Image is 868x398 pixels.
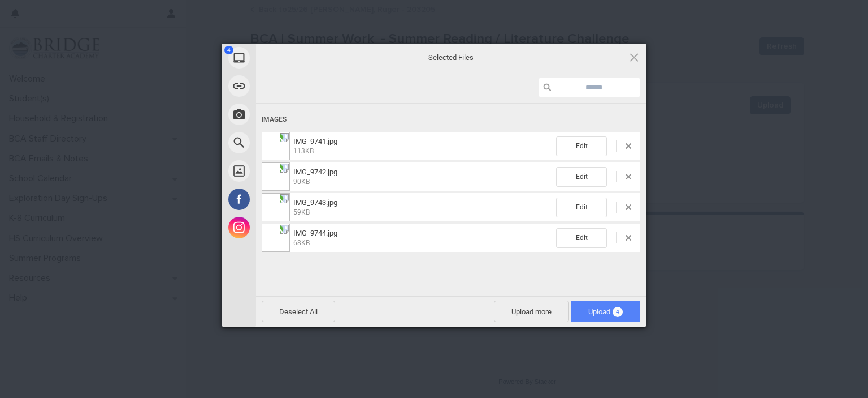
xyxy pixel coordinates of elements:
[494,301,569,322] span: Upload more
[222,72,358,100] div: Link (URL)
[556,136,607,156] span: Edit
[290,229,556,247] span: IMG_9744.jpg
[628,51,640,63] span: Click here or hit ESC to close picker
[290,198,556,217] span: IMG_9743.jpg
[262,224,290,252] img: ddfeeb6d-8318-4d49-8b0f-cefc8760f148
[222,100,358,129] div: Take Photo
[338,52,564,62] span: Selected Files
[222,185,358,213] div: Facebook
[222,129,358,157] div: Web Search
[262,193,290,221] img: ac5218b7-9635-4278-88d9-6e0859c95ace
[293,147,314,155] span: 113KB
[293,208,310,216] span: 59KB
[262,162,290,191] img: 0ff84f9b-4c04-4f3b-a5dd-202d05ffad67
[556,167,607,187] span: Edit
[293,198,337,207] span: IMG_9743.jpg
[222,213,358,242] div: Instagram
[588,307,623,316] span: Upload
[613,307,623,317] span: 4
[262,132,290,160] img: 822bb7f7-9b53-45ce-90cb-ecab6812fe04
[222,44,358,72] div: My Device
[293,229,337,237] span: IMG_9744.jpg
[571,301,640,322] span: Upload
[224,46,233,54] span: 4
[293,168,337,176] span: IMG_9742.jpg
[290,137,556,156] span: IMG_9741.jpg
[290,168,556,186] span: IMG_9742.jpg
[293,239,310,247] span: 68KB
[556,228,607,248] span: Edit
[222,157,358,185] div: Unsplash
[556,198,607,217] span: Edit
[293,178,310,186] span: 90KB
[262,109,640,130] div: Images
[293,137,337,145] span: IMG_9741.jpg
[262,301,335,322] span: Deselect All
